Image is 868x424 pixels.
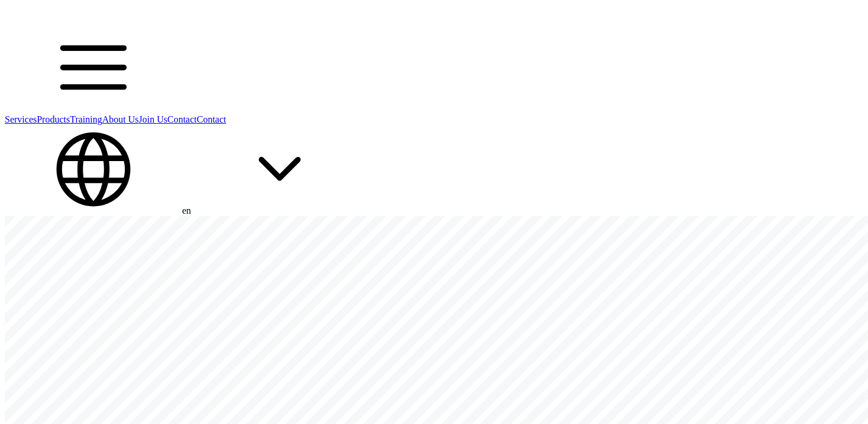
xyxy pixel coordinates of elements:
[70,114,102,124] a: Training
[102,114,139,124] a: About Us
[37,114,70,124] a: Products
[197,114,226,124] a: Contact
[182,205,191,216] span: en
[139,114,167,124] a: Join Us
[5,125,863,216] div: en
[5,114,37,124] a: Services
[5,12,105,23] a: HelloData
[167,114,197,124] a: Contact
